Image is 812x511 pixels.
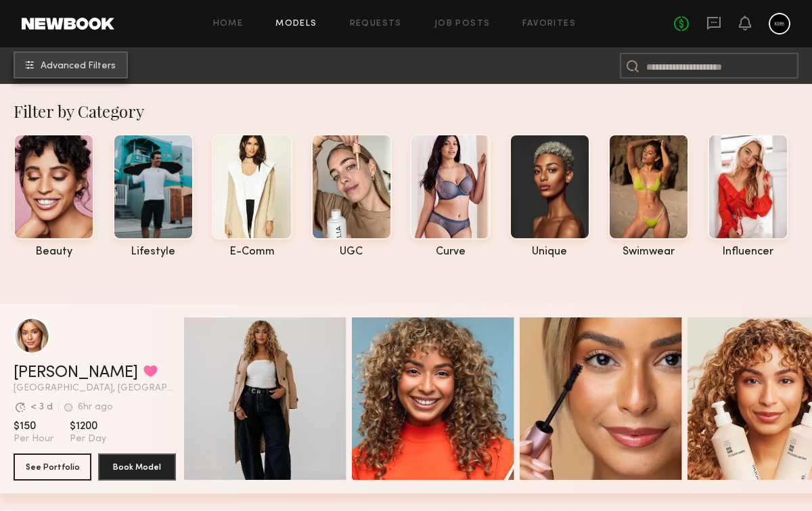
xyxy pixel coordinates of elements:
[14,453,91,481] button: See Portfolio
[14,51,128,79] button: Advanced Filters
[113,246,194,258] div: lifestyle
[70,420,106,433] span: $1200
[98,453,176,481] button: Book Model
[708,246,788,258] div: influencer
[70,433,106,445] span: Per Day
[608,246,689,258] div: swimwear
[410,246,491,258] div: curve
[275,20,317,28] a: Models
[522,20,576,28] a: Favorites
[350,20,402,28] a: Requests
[212,246,292,258] div: e-comm
[14,365,138,381] a: [PERSON_NAME]
[311,246,392,258] div: UGC
[14,433,53,445] span: Per Hour
[510,246,590,258] div: unique
[434,20,491,28] a: Job Posts
[41,62,116,71] span: Advanced Filters
[78,403,113,412] div: 6hr ago
[213,20,244,28] a: Home
[14,420,53,433] span: $150
[30,403,53,412] div: < 3 d
[14,384,176,393] span: [GEOGRAPHIC_DATA], [GEOGRAPHIC_DATA]
[14,246,94,258] div: beauty
[14,100,812,122] div: Filter by Category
